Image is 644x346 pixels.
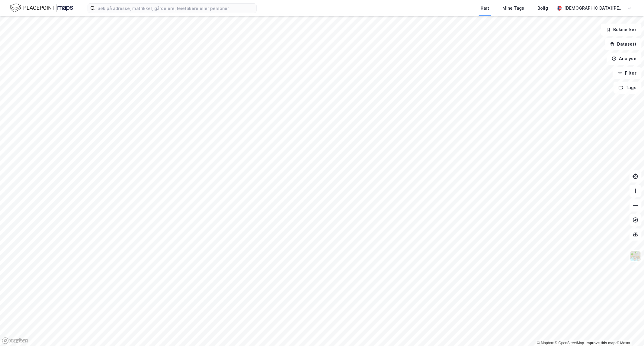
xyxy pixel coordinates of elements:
img: Z [630,251,641,262]
button: Analyse [607,53,642,65]
div: Mine Tags [502,5,524,12]
a: Improve this map [586,341,616,345]
a: Mapbox [537,341,554,345]
a: OpenStreetMap [555,341,584,345]
img: logo.f888ab2527a4732fd821a326f86c7f29.svg [10,3,73,13]
div: Bolig [537,5,548,12]
button: Datasett [605,38,642,50]
input: Søk på adresse, matrikkel, gårdeiere, leietakere eller personer [95,4,256,13]
div: Kart [481,5,489,12]
button: Bokmerker [601,24,642,36]
div: [DEMOGRAPHIC_DATA][PERSON_NAME] [564,5,625,12]
iframe: Chat Widget [614,317,644,346]
button: Tags [614,82,642,94]
a: Mapbox homepage [2,337,28,344]
div: Kontrollprogram for chat [614,317,644,346]
button: Filter [613,67,642,79]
